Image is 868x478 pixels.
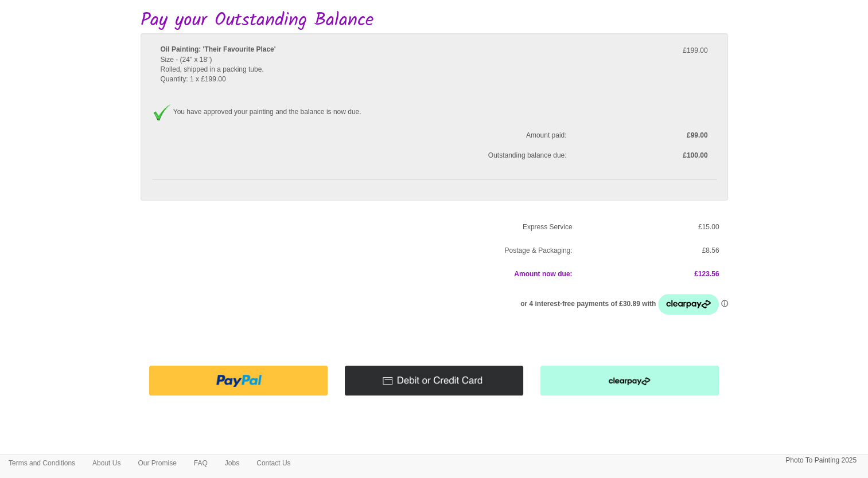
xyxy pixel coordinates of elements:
p: Photo To Painting 2025 [785,455,857,467]
label: £99.00 £100.00 [575,131,717,160]
b: Oil Painting: 'Their Favourite Place' [161,45,276,53]
a: Our Promise [129,455,185,472]
p: Express Service [141,221,581,233]
span: or 4 interest-free payments of £30.89 with [520,300,657,308]
span: Amount paid: Outstanding balance due: [152,131,575,160]
p: £15.00 [581,221,728,233]
div: Size - (24" x 18") Rolled, shipped in a packing tube. Quantity: 1 x £199.00 [152,45,575,94]
img: Pay with clearpay [540,366,719,395]
p: Amount now due: [149,268,573,280]
a: FAQ [185,455,216,472]
p: £8.56 [590,245,719,257]
p: Postage & Packaging: [149,245,573,257]
a: Contact Us [248,455,299,472]
p: £199.00 [584,45,708,57]
span: You have approved your painting and the balance is now due. [173,108,361,116]
h1: Pay your Outstanding Balance [141,10,728,30]
img: Pay with PayPal [149,366,328,395]
img: Approved [152,104,172,121]
a: About Us [84,455,129,472]
img: Pay with Credit/Debit card [345,366,523,395]
a: Information - Opens a dialog [721,300,728,308]
p: £123.56 [590,268,719,280]
a: Jobs [216,455,248,472]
